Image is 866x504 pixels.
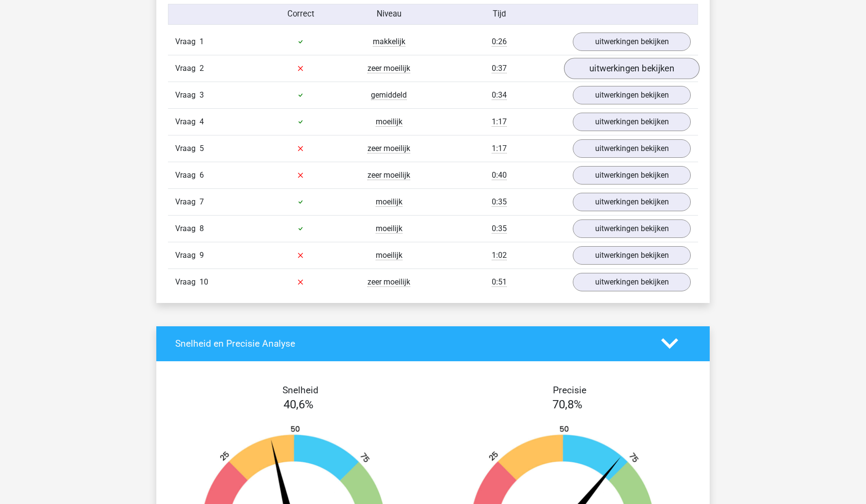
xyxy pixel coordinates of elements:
[175,276,200,288] span: Vraag
[376,224,402,234] span: moeilijk
[200,224,204,233] span: 8
[367,64,410,73] span: zeer moeilijk
[175,196,200,208] span: Vraag
[175,250,200,261] span: Vraag
[367,277,410,287] span: zeer moeilijk
[492,117,507,127] span: 1:17
[175,169,200,181] span: Vraag
[367,144,410,153] span: zeer moeilijk
[200,170,204,180] span: 6
[376,251,402,260] span: moeilijk
[200,197,204,206] span: 7
[492,277,507,287] span: 0:51
[175,36,200,48] span: Vraag
[573,113,691,131] a: uitwerkingen bekijken
[573,139,691,158] a: uitwerkingen bekijken
[200,144,204,153] span: 5
[175,116,200,128] span: Vraag
[200,90,204,100] span: 3
[573,86,691,104] a: uitwerkingen bekijken
[175,63,200,74] span: Vraag
[175,143,200,154] span: Vraag
[492,64,507,73] span: 0:37
[573,166,691,185] a: uitwerkingen bekijken
[376,197,402,207] span: moeilijk
[175,223,200,235] span: Vraag
[552,398,583,411] span: 70,8%
[257,8,345,20] div: Correct
[283,398,314,411] span: 40,6%
[492,170,507,180] span: 0:40
[200,64,204,73] span: 2
[433,8,566,20] div: Tijd
[367,170,410,180] span: zeer moeilijk
[573,246,691,265] a: uitwerkingen bekijken
[492,90,507,100] span: 0:34
[492,144,507,153] span: 1:17
[175,338,647,349] h4: Snelheid en Precisie Analyse
[492,37,507,47] span: 0:26
[564,58,699,79] a: uitwerkingen bekijken
[573,219,691,238] a: uitwerkingen bekijken
[492,224,507,234] span: 0:35
[573,273,691,291] a: uitwerkingen bekijken
[376,117,402,127] span: moeilijk
[371,90,407,100] span: gemiddeld
[200,117,204,126] span: 4
[492,251,507,260] span: 1:02
[573,193,691,211] a: uitwerkingen bekijken
[345,8,433,20] div: Niveau
[200,37,204,46] span: 1
[373,37,405,47] span: makkelijk
[175,89,200,101] span: Vraag
[573,33,691,51] a: uitwerkingen bekijken
[444,385,695,396] h4: Precisie
[492,197,507,207] span: 0:35
[200,277,208,286] span: 10
[200,251,204,260] span: 9
[175,385,426,396] h4: Snelheid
